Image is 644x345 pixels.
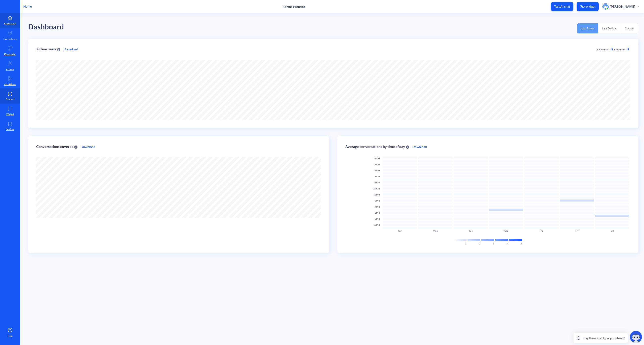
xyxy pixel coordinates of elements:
div: Dashboard [28,21,64,33]
span: 10PM [373,223,380,226]
div: Wed [489,230,523,232]
div: 1 [454,242,466,245]
span: New users [614,48,625,51]
button: user photo[PERSON_NAME] [600,3,641,10]
span: 6PM [375,211,380,214]
span: 3 [611,47,613,51]
span: Help [8,334,13,338]
div: Conversations covered [36,145,77,149]
p: Actions [6,68,14,71]
div: Fri [560,230,594,232]
p: Test widget [580,4,595,8]
span: 8PM [375,217,380,220]
span: 10AM [373,187,380,190]
button: Last 7 days [577,23,598,33]
a: Download [64,47,78,52]
div: 2 [468,242,480,245]
div: Thu [524,230,559,232]
p: Ronins Website [283,5,305,8]
span: 6AM [375,175,380,178]
img: user photo [602,3,609,10]
button: Test AI chat [551,2,573,11]
span: Active users [596,48,609,51]
span: 12PM [373,193,380,196]
div: Sun [383,230,417,232]
p: Widget [6,112,14,116]
div: 4 [495,242,508,245]
p: Instructions [4,37,17,41]
div: Sat [595,230,629,232]
span: 4AM [375,169,380,172]
span: 2AM [375,163,380,166]
span: 12AM [373,157,380,160]
span: 4PM [375,205,380,208]
p: Settings [6,128,14,131]
div: Average conversations by time of day [345,145,409,149]
p: Knowledge [4,52,16,56]
p: Home [23,4,32,9]
button: Custom [621,23,638,33]
p: Dashboard [4,22,16,25]
div: Mon [418,230,453,232]
span: 2PM [375,199,380,202]
span: 3 [627,47,629,51]
button: Test widget [577,2,599,11]
p: Hey there! Can I give you a hand? [583,336,625,340]
a: Download [412,144,427,149]
button: Last 30 days [598,23,621,33]
a: Download [81,144,95,149]
p: Support [6,97,14,101]
div: 3 [481,242,494,245]
div: Active users [36,47,60,51]
p: [PERSON_NAME] [610,4,635,9]
p: Test AI chat [554,4,570,8]
span: 8AM [375,181,380,184]
div: Tue [454,230,488,232]
div: 5 [509,242,522,245]
img: copilot-icon.svg [630,331,642,343]
p: Workflows [4,83,16,86]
